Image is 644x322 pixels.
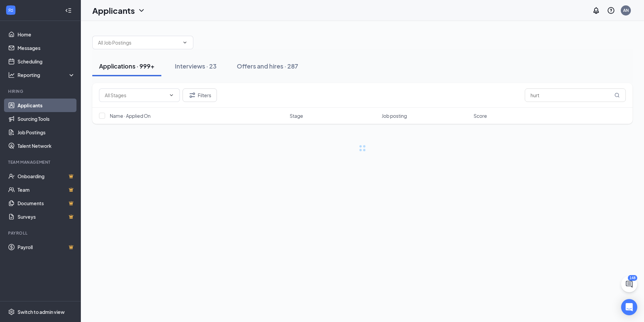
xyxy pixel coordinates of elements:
svg: Analysis [8,72,15,78]
div: Applications · 999+ [99,62,155,70]
div: Team Management [8,159,74,165]
svg: ChatActive [625,280,633,288]
div: Offers and hires · 287 [237,62,298,70]
div: Interviews · 23 [175,62,217,70]
a: Applicants [18,99,75,112]
a: OnboardingCrown [18,169,75,183]
button: Filter Filters [183,88,217,102]
svg: ChevronDown [182,40,188,45]
a: Talent Network [18,139,75,153]
div: Switch to admin view [18,308,65,315]
div: Open Intercom Messenger [621,299,637,315]
svg: Settings [8,308,15,315]
svg: Notifications [592,6,600,15]
svg: WorkstreamLogo [7,7,14,14]
a: PayrollCrown [18,240,75,254]
a: Scheduling [18,55,75,68]
h1: Applicants [92,5,135,16]
a: Messages [18,41,75,55]
input: Search in applications [525,88,626,102]
input: All Stages [105,91,166,99]
div: Reporting [18,72,75,78]
div: 148 [628,275,637,281]
input: All Job Postings [98,39,180,46]
div: Hiring [8,88,74,94]
a: Job Postings [18,126,75,139]
svg: QuestionInfo [607,6,615,15]
div: AN [623,7,629,13]
svg: Filter [188,91,196,99]
a: Sourcing Tools [18,112,75,126]
div: Payroll [8,230,74,236]
span: Name · Applied On [110,112,151,119]
a: TeamCrown [18,183,75,196]
span: Score [474,112,487,119]
svg: ChevronDown [169,92,174,98]
button: ChatActive [621,276,637,292]
span: Stage [290,112,303,119]
a: SurveysCrown [18,210,75,223]
svg: ChevronDown [137,6,146,15]
a: Home [18,28,75,41]
svg: Collapse [65,7,72,14]
a: DocumentsCrown [18,196,75,210]
span: Job posting [382,112,407,119]
svg: MagnifyingGlass [614,92,620,98]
